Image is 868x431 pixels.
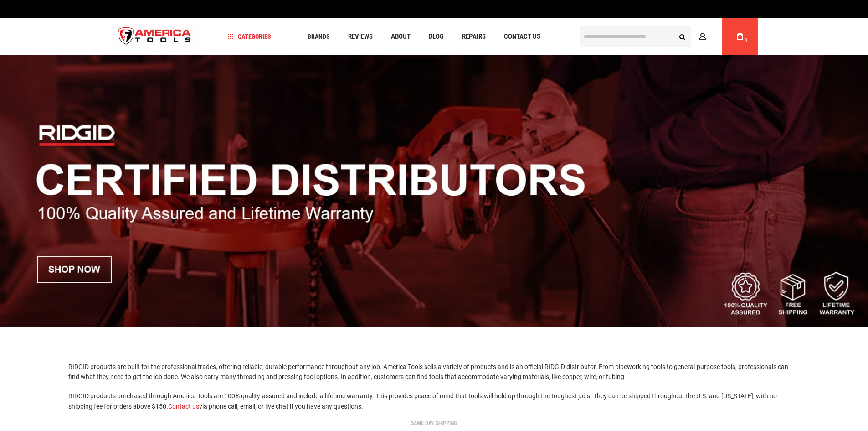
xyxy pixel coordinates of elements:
[731,18,749,55] a: 0
[68,362,800,382] p: RIDGID products are built for the professional trades, offering reliable, durable performance thr...
[227,33,271,40] span: Categories
[223,31,275,43] a: Categories
[504,33,540,40] span: Contact Us
[745,38,747,43] span: 0
[458,31,490,43] a: Repairs
[429,33,444,40] span: Blog
[168,403,199,410] a: Contact us
[108,421,760,426] div: SAME DAY SHIPPING
[344,31,377,43] a: Reviews
[462,33,486,40] span: Repairs
[348,33,373,40] span: Reviews
[387,31,415,43] a: About
[303,31,334,43] a: Brands
[68,391,800,411] p: RIDGID products purchased through America Tools are 100% quality-assured and include a lifetime w...
[674,28,691,45] button: Search
[425,31,448,43] a: Blog
[111,20,199,54] a: store logo
[111,20,199,54] img: America Tools
[391,33,411,40] span: About
[308,33,330,40] span: Brands
[500,31,544,43] a: Contact Us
